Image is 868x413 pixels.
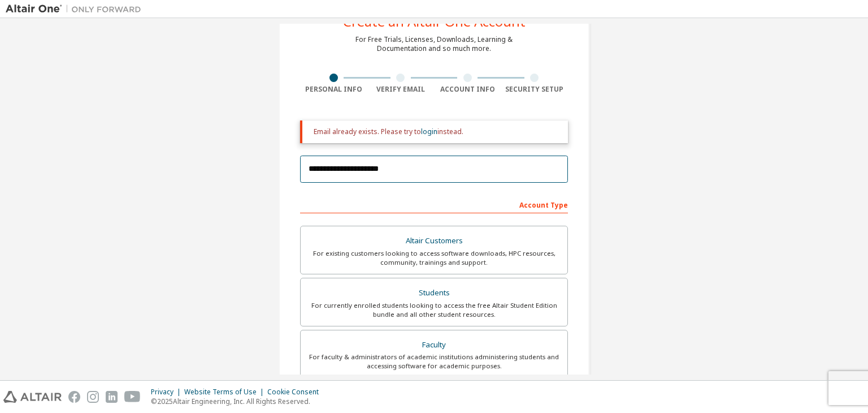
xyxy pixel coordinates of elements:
[124,391,141,403] img: youtube.svg
[434,85,501,94] div: Account Info
[184,388,267,397] div: Website Terms of Use
[367,85,435,94] div: Verify Email
[87,391,99,403] img: instagram.svg
[343,15,526,28] div: Create an Altair One Account
[314,127,559,136] div: Email already exists. Please try to instead.
[307,301,561,319] div: For currently enrolled students looking to access the free Altair Student Edition bundle and all ...
[307,337,561,353] div: Faculty
[355,35,513,53] div: For Free Trials, Licenses, Downloads, Learning & Documentation and so much more.
[151,388,184,397] div: Privacy
[307,352,561,371] div: For faculty & administrators of academic institutions administering students and accessing softwa...
[267,388,325,397] div: Cookie Consent
[307,249,561,267] div: For existing customers looking to access software downloads, HPC resources, community, trainings ...
[300,85,367,94] div: Personal Info
[3,391,62,403] img: altair_logo.svg
[501,85,568,94] div: Security Setup
[300,195,568,213] div: Account Type
[307,285,561,301] div: Students
[6,3,147,15] img: Altair One
[421,127,437,136] a: login
[68,391,80,403] img: facebook.svg
[106,391,118,403] img: linkedin.svg
[307,233,561,249] div: Altair Customers
[151,397,325,406] p: © 2025 Altair Engineering, Inc. All Rights Reserved.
